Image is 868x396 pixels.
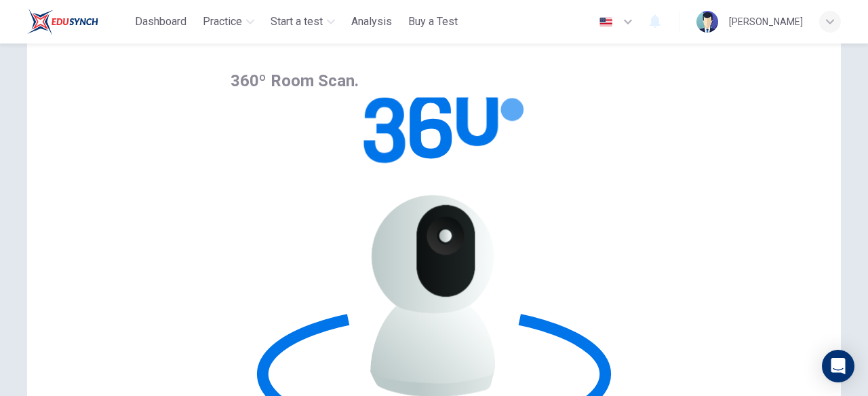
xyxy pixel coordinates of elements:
[346,10,397,34] button: Analysis
[597,17,614,27] img: en
[408,14,458,30] span: Buy a Test
[696,11,718,33] img: Profile picture
[135,14,186,30] span: Dashboard
[265,10,340,34] button: Start a test
[822,350,854,382] div: Open Intercom Messenger
[27,8,98,35] img: ELTC logo
[203,14,242,30] span: Practice
[403,10,463,34] button: Buy a Test
[351,14,392,30] span: Analysis
[729,14,803,30] div: [PERSON_NAME]
[231,71,359,90] span: 360º Room Scan.
[27,8,130,35] a: ELTC logo
[130,10,192,34] button: Dashboard
[197,10,260,34] button: Practice
[271,14,323,30] span: Start a test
